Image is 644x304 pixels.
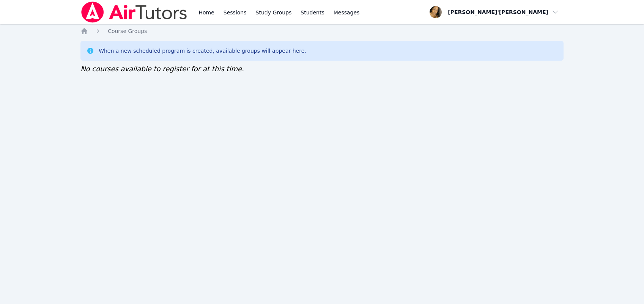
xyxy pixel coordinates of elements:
[108,28,147,34] span: Course Groups
[99,47,306,55] div: When a new scheduled program is created, available groups will appear here.
[80,2,188,23] img: Air Tutors
[334,9,360,16] span: Messages
[80,65,244,73] span: No courses available to register for at this time.
[108,27,147,35] a: Course Groups
[80,27,564,35] nav: Breadcrumb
